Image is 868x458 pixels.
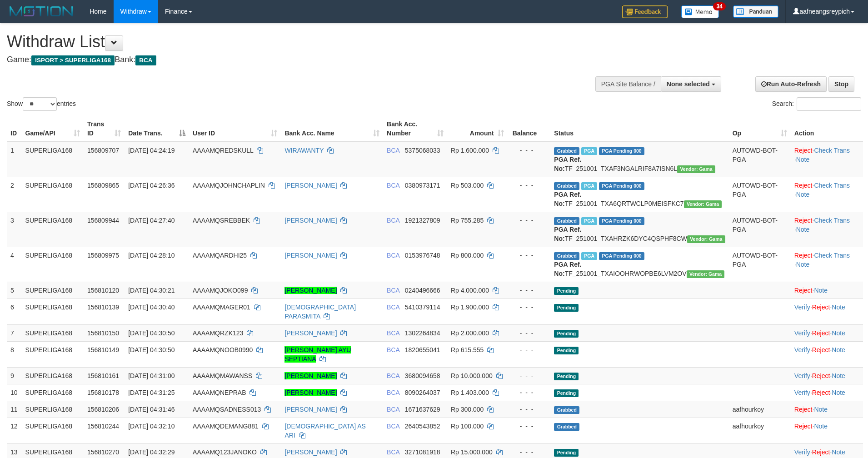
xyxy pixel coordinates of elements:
[511,181,547,190] div: - - -
[22,142,84,177] td: SUPERLIGA168
[7,367,22,384] td: 9
[812,346,830,353] a: Reject
[554,406,579,414] span: Grabbed
[595,76,661,92] div: PGA Site Balance /
[128,389,175,396] span: [DATE] 04:31:25
[812,372,830,379] a: Reject
[667,80,710,88] span: None selected
[128,182,175,189] span: [DATE] 04:26:36
[554,304,579,312] span: Pending
[814,147,850,154] a: Check Trans
[554,226,581,242] b: PGA Ref. No:
[511,216,547,225] div: - - -
[581,252,597,260] span: Marked by aafnonsreyleab
[284,389,337,396] a: [PERSON_NAME]
[193,252,247,259] span: AAAAMQARDHI25
[87,406,119,413] span: 156810206
[451,389,489,396] span: Rp 1.403.000
[791,177,863,212] td: · ·
[814,406,828,413] a: Note
[511,448,547,457] div: - - -
[791,341,863,367] td: · ·
[128,406,175,413] span: [DATE] 04:31:46
[22,341,84,367] td: SUPERLIGA168
[193,217,250,224] span: AAAAMQSREBBEK
[684,200,722,208] span: Vendor URL: https://trx31.1velocity.biz
[511,329,547,338] div: - - -
[554,182,579,190] span: Grabbed
[405,329,440,337] span: Copy 1302264834 to clipboard
[87,252,119,259] span: 156809975
[554,147,579,155] span: Grabbed
[7,324,22,341] td: 7
[814,287,828,294] a: Note
[87,448,119,456] span: 156810270
[405,147,440,154] span: Copy 5375068033 to clipboard
[511,371,547,380] div: - - -
[554,261,581,277] b: PGA Ref. No:
[405,287,440,294] span: Copy 0240496666 to clipboard
[284,304,356,320] a: [DEMOGRAPHIC_DATA] PARASMITA
[554,373,579,380] span: Pending
[733,5,778,18] img: panduan.png
[128,147,175,154] span: [DATE] 04:24:19
[87,389,119,396] span: 156810178
[755,76,827,92] a: Run Auto-Refresh
[796,156,810,163] a: Note
[387,182,399,189] span: BCA
[284,448,337,456] a: [PERSON_NAME]
[554,347,579,354] span: Pending
[797,97,861,111] input: Search:
[812,448,830,456] a: Reject
[729,401,791,418] td: aafhourkoy
[387,372,399,379] span: BCA
[554,423,579,431] span: Grabbed
[22,401,84,418] td: SUPERLIGA168
[599,182,644,190] span: PGA Pending
[554,389,579,397] span: Pending
[193,182,265,189] span: AAAAMQJOHNCHAPLIN
[451,372,493,379] span: Rp 10.000.000
[451,329,489,337] span: Rp 2.000.000
[405,304,440,311] span: Copy 5410379114 to clipboard
[796,191,810,198] a: Note
[128,252,175,259] span: [DATE] 04:28:10
[677,165,715,173] span: Vendor URL: https://trx31.1velocity.biz
[193,346,253,353] span: AAAAMQNOOB0990
[791,384,863,401] td: · ·
[284,182,337,189] a: [PERSON_NAME]
[405,217,440,224] span: Copy 1921327809 to clipboard
[87,304,119,311] span: 156810139
[7,33,569,51] h1: Withdraw List
[814,423,828,430] a: Note
[128,423,175,430] span: [DATE] 04:32:10
[22,324,84,341] td: SUPERLIGA168
[128,346,175,353] span: [DATE] 04:30:50
[791,324,863,341] td: · ·
[554,217,579,225] span: Grabbed
[550,142,728,177] td: TF_251001_TXAF3NGALRIF8A7ISN6L
[794,329,810,337] a: Verify
[554,156,581,172] b: PGA Ref. No:
[125,116,189,142] th: Date Trans.: activate to sort column descending
[387,346,399,353] span: BCA
[451,406,484,413] span: Rp 300.000
[729,418,791,443] td: aafhourkoy
[87,423,119,430] span: 156810244
[791,401,863,418] td: ·
[814,217,850,224] a: Check Trans
[511,405,547,414] div: - - -
[284,372,337,379] a: [PERSON_NAME]
[387,329,399,337] span: BCA
[7,177,22,212] td: 2
[554,191,581,207] b: PGA Ref. No:
[832,346,845,353] a: Note
[84,116,125,142] th: Trans ID: activate to sort column ascending
[581,182,597,190] span: Marked by aafnonsreyleab
[405,448,440,456] span: Copy 3271081918 to clipboard
[128,304,175,311] span: [DATE] 04:30:40
[281,116,383,142] th: Bank Acc. Name: activate to sort column ascending
[7,341,22,367] td: 8
[193,304,250,311] span: AAAAMQMAGER01
[7,401,22,418] td: 11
